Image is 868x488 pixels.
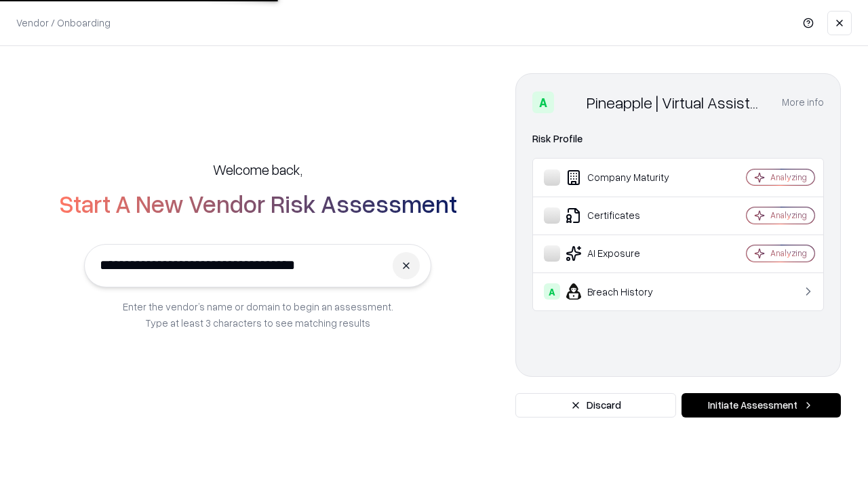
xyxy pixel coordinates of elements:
[544,169,706,186] div: Company Maturity
[544,245,706,262] div: AI Exposure
[559,91,581,113] img: Pineapple | Virtual Assistant Agency
[16,16,111,30] p: Vendor / Onboarding
[544,283,560,300] div: A
[532,91,554,113] div: A
[782,90,824,115] button: More info
[682,393,841,418] button: Initiate Assessment
[59,190,457,217] h2: Start A New Vendor Risk Assessment
[770,209,807,221] div: Analyzing
[123,298,393,331] p: Enter the vendor’s name or domain to begin an assessment. Type at least 3 characters to see match...
[544,283,706,300] div: Breach History
[544,207,706,224] div: Certificates
[587,91,766,113] div: Pineapple | Virtual Assistant Agency
[770,247,807,259] div: Analyzing
[515,393,676,418] button: Discard
[532,131,824,147] div: Risk Profile
[213,160,302,179] h5: Welcome back,
[770,171,807,183] div: Analyzing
